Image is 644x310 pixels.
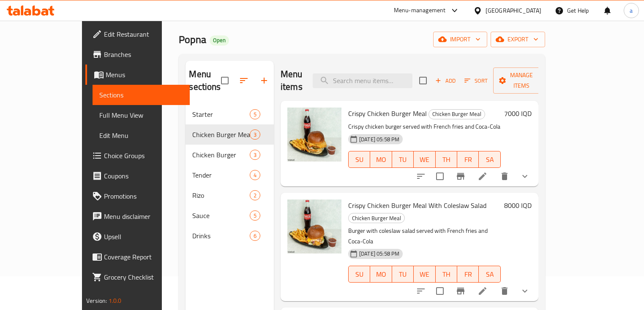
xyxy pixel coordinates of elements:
span: SA [482,154,497,166]
button: SU [348,266,370,283]
div: Sauce5 [186,205,274,226]
div: items [250,190,260,200]
a: Full Menu View [93,105,190,125]
span: Add item [432,74,459,87]
span: WE [417,154,432,166]
span: Version: [86,295,107,306]
span: import [440,34,480,45]
span: Chicken Burger Meal [429,109,485,119]
div: Chicken Burger Meal3 [186,124,274,145]
span: MO [374,268,388,280]
button: Branch-specific-item [450,281,471,301]
span: Sauce [192,210,249,221]
img: Crispy Chicken Burger Meal With Coleslaw Salad [287,199,341,253]
button: TU [392,151,414,168]
button: SA [479,266,500,283]
a: Edit Restaurant [85,24,190,44]
div: Menu-management [394,5,446,16]
span: TH [439,154,454,166]
svg: Show Choices [520,286,530,296]
a: Choice Groups [85,146,190,166]
span: Branches [104,49,183,59]
a: Coupons [85,166,190,186]
input: search [313,73,412,88]
div: Tender [192,170,249,180]
span: WE [417,268,432,280]
a: Branches [85,44,190,65]
span: Chicken Burger Meal [192,129,249,140]
div: Rizo2 [186,185,274,205]
a: Edit Menu [93,125,190,146]
span: Sort [464,76,488,86]
span: Starter [192,109,249,119]
span: Sections [99,90,183,100]
button: MO [370,266,392,283]
a: Edit menu item [478,286,488,296]
div: Drinks6 [186,226,274,246]
a: Menus [85,65,190,85]
div: items [250,109,260,119]
span: Sort sections [234,70,254,91]
h2: Menu items [281,68,303,93]
div: items [250,170,260,180]
div: Drinks [192,231,249,241]
span: TU [396,268,410,280]
div: items [250,231,260,241]
span: export [497,34,538,45]
button: show more [515,281,535,301]
span: Upsell [104,232,183,242]
button: WE [414,151,435,168]
h6: 7000 IQD [504,108,532,119]
span: Chicken Burger [192,150,249,160]
span: Select to update [431,282,449,300]
span: 4 [250,171,260,179]
button: SU [348,151,370,168]
span: Full Menu View [99,110,183,120]
span: Popna [179,30,206,49]
button: MO [370,151,392,168]
span: SA [482,268,497,280]
img: Crispy Chicken Burger Meal [287,108,341,162]
a: Promotions [85,186,190,206]
button: Add section [254,70,274,91]
button: TH [436,151,457,168]
span: Edit Restaurant [104,29,183,39]
button: SA [479,151,500,168]
span: Crispy Chicken Burger Meal With Coleslaw Salad [348,199,486,212]
a: Coverage Report [85,247,190,267]
button: delete [494,166,515,186]
div: Chicken Burger3 [186,145,274,165]
button: sort-choices [411,281,431,301]
button: TU [392,266,414,283]
button: show more [515,166,535,186]
div: items [250,150,260,160]
div: [GEOGRAPHIC_DATA] [486,6,541,15]
span: 3 [250,131,260,139]
span: Choice Groups [104,151,183,161]
span: Crispy Chicken Burger Meal [348,107,427,120]
div: Chicken Burger Meal [428,109,485,119]
span: Grocery Checklist [104,272,183,282]
span: [DATE] 05:58 PM [356,135,403,143]
span: 1.0.0 [109,295,122,306]
span: Rizo [192,190,249,200]
div: Starter5 [186,104,274,124]
a: Sections [93,85,190,105]
span: Edit Menu [99,130,183,140]
button: sort-choices [411,166,431,186]
a: Grocery Checklist [85,267,190,287]
span: 3 [250,151,260,159]
span: a [630,6,633,15]
a: Menu disclaimer [85,206,190,226]
a: Edit menu item [478,171,488,181]
span: Menus [106,70,183,80]
span: Select to update [431,167,449,185]
span: Menu disclaimer [104,211,183,221]
span: Open [210,37,229,44]
span: FR [461,154,475,166]
button: FR [457,266,479,283]
button: Add [432,74,459,87]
